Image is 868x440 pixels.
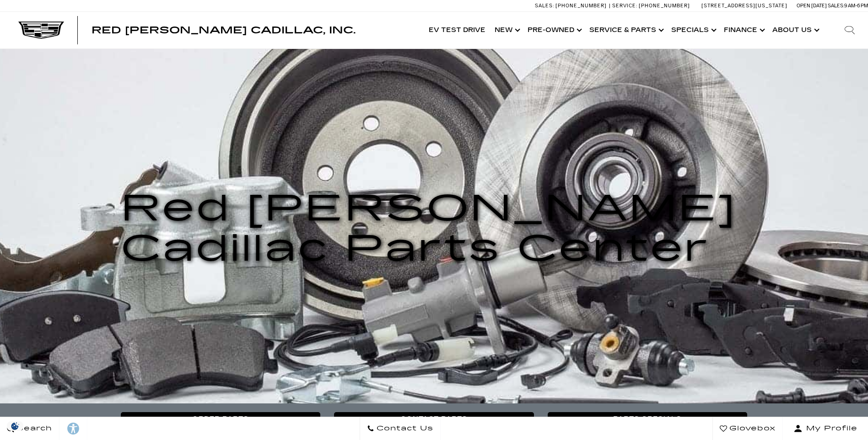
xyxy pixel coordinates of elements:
[712,417,783,440] a: Glovebox
[585,12,667,48] a: Service & Parts
[828,3,844,9] span: Sales:
[548,412,748,426] a: Parts Specials
[5,421,26,431] img: Opt-Out Icon
[783,417,868,440] button: Open user profile menu
[701,3,787,9] a: [STREET_ADDRESS][US_STATE]
[555,3,607,9] span: [PHONE_NUMBER]
[490,12,523,48] a: New
[797,3,827,9] span: Open [DATE]
[727,422,776,435] span: Glovebox
[535,3,554,9] span: Sales:
[535,3,609,8] a: Sales: [PHONE_NUMBER]
[424,12,490,48] a: EV Test Drive
[609,3,692,8] a: Service: [PHONE_NUMBER]
[768,12,822,48] a: About Us
[334,412,534,426] a: Contact Parts
[360,417,441,440] a: Contact Us
[844,3,868,9] span: 9 AM-6 PM
[5,421,26,431] section: Click to Open Cookie Consent Modal
[374,422,433,435] span: Contact Us
[719,12,768,48] a: Finance
[121,188,748,269] h1: Red [PERSON_NAME] Cadillac Parts Center
[667,12,719,48] a: Specials
[18,21,64,39] img: Cadillac Dark Logo with Cadillac White Text
[92,26,356,35] a: Red [PERSON_NAME] Cadillac, Inc.
[14,422,52,435] span: Search
[121,412,321,426] a: Order Parts
[612,3,637,9] span: Service:
[639,3,690,9] span: [PHONE_NUMBER]
[803,422,857,435] span: My Profile
[523,12,585,48] a: Pre-Owned
[92,25,356,36] span: Red [PERSON_NAME] Cadillac, Inc.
